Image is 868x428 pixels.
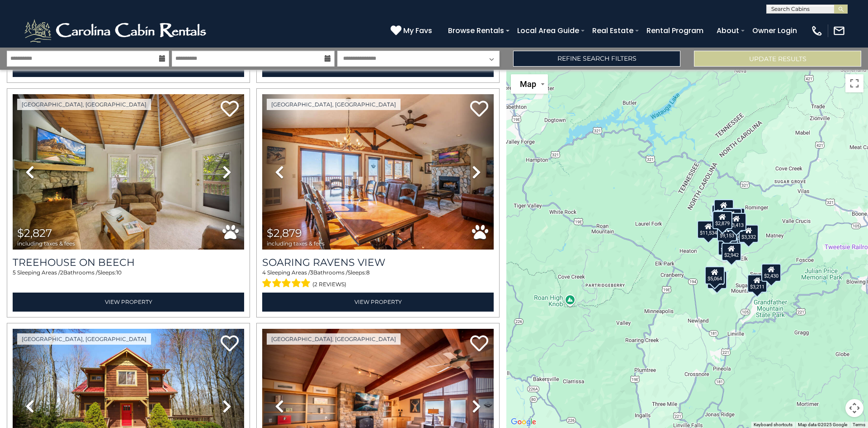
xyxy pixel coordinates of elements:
[754,422,793,428] button: Keyboard shortcuts
[310,269,313,276] span: 3
[262,293,494,311] a: View Property
[833,24,845,37] img: mail-regular-white.png
[718,237,738,255] div: $2,405
[17,226,52,240] span: $2,827
[312,279,346,290] span: (2 reviews)
[811,24,823,37] img: phone-regular-white.png
[267,99,401,110] a: [GEOGRAPHIC_DATA], [GEOGRAPHIC_DATA]
[726,213,746,231] div: $3,413
[705,266,725,284] div: $5,064
[262,94,494,250] img: thumbnail_167713503.jpeg
[513,51,680,67] a: Refine Search Filters
[267,333,401,345] a: [GEOGRAPHIC_DATA], [GEOGRAPHIC_DATA]
[13,269,244,290] div: Sleeping Areas / Bathrooms / Sleeps:
[707,270,727,289] div: $4,890
[470,334,488,354] a: Add to favorites
[116,269,122,276] span: 10
[23,17,210,44] img: White-1-2.png
[17,333,151,345] a: [GEOGRAPHIC_DATA], [GEOGRAPHIC_DATA]
[17,240,75,246] span: including taxes & fees
[13,293,244,311] a: View Property
[60,269,63,276] span: 2
[722,208,742,226] div: $3,980
[798,422,847,427] span: Map data ©2025 Google
[712,23,744,38] a: About
[262,256,494,269] a: Soaring Ravens View
[761,264,781,282] div: $2,430
[717,223,737,241] div: $9,153
[694,51,861,67] button: Update Results
[845,399,863,417] button: Map camera controls
[712,211,732,229] div: $2,879
[588,23,638,38] a: Real Estate
[391,25,434,37] a: My Favs
[13,269,16,276] span: 5
[712,204,731,222] div: $3,728
[221,334,239,354] a: Add to favorites
[262,269,266,276] span: 4
[443,23,509,38] a: Browse Rentals
[267,240,325,246] span: including taxes & fees
[513,23,584,38] a: Local Area Guide
[642,23,708,38] a: Rental Program
[697,221,720,239] div: $11,534
[853,422,865,427] a: Terms (opens in new tab)
[267,226,302,240] span: $2,879
[520,79,536,89] span: Map
[748,23,802,38] a: Owner Login
[722,242,741,260] div: $2,942
[739,225,759,243] div: $3,332
[470,100,488,119] a: Add to favorites
[511,74,548,94] button: Change map style
[17,99,151,110] a: [GEOGRAPHIC_DATA], [GEOGRAPHIC_DATA]
[714,199,734,217] div: $5,415
[509,416,538,428] img: Google
[13,94,244,250] img: thumbnail_168730914.jpeg
[221,100,239,119] a: Add to favorites
[262,269,494,290] div: Sleeping Areas / Bathrooms / Sleeps:
[845,74,863,92] button: Toggle fullscreen view
[747,274,767,293] div: $3,211
[366,269,370,276] span: 8
[509,416,538,428] a: Open this area in Google Maps (opens a new window)
[13,256,244,269] a: Treehouse On Beech
[403,25,432,36] span: My Favs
